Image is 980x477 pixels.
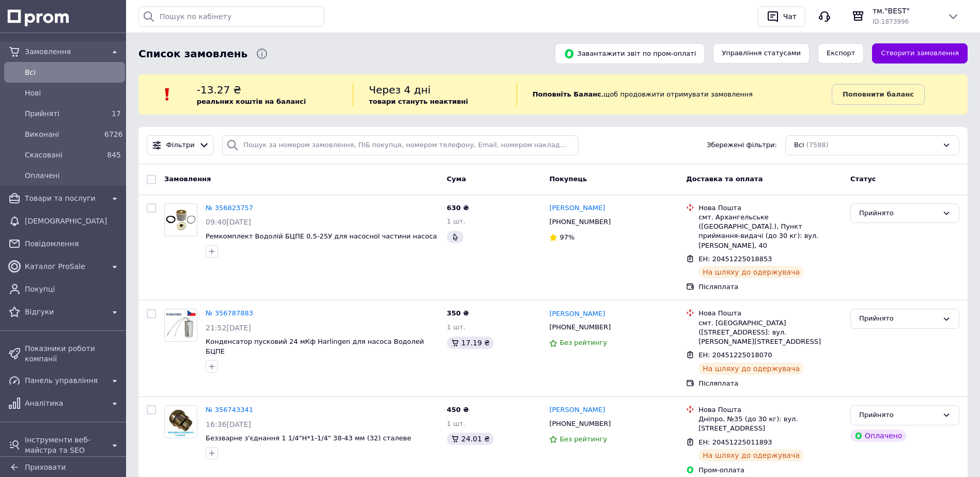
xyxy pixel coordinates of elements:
span: Відгуки [25,307,104,317]
span: Збережені фільтри: [707,140,777,150]
div: Пром-оплата [698,466,842,475]
span: [DEMOGRAPHIC_DATA] [25,216,121,226]
a: [PERSON_NAME] [549,203,605,213]
span: -13.27 ₴ [197,84,241,96]
b: Поповнити баланс [843,90,914,98]
a: Фото товару [164,309,197,342]
span: 350 ₴ [447,309,469,317]
div: [PHONE_NUMBER] [547,417,613,431]
button: Чат [758,6,805,27]
span: Фільтри [166,140,195,150]
a: Створити замовлення [872,43,968,63]
span: Приховати [25,463,66,471]
div: Прийнято [859,208,938,219]
img: Фото товару [165,406,197,438]
span: Нові [25,88,121,98]
span: Всi [25,67,121,77]
span: Без рейтингу [559,435,607,443]
span: Скасовані [25,150,100,160]
span: 97% [559,233,574,241]
span: Всі [794,140,804,150]
a: [PERSON_NAME] [549,405,605,415]
div: [PHONE_NUMBER] [547,215,613,229]
span: Без рейтингу [559,339,607,346]
div: 24.01 ₴ [447,433,494,445]
a: Фото товару [164,405,197,438]
span: Покупець [549,175,587,183]
span: Оплачені [25,170,121,181]
span: Статус [850,175,876,183]
button: Експорт [818,43,864,63]
span: Інструменти веб-майстра та SEO [25,435,104,455]
div: Чат [781,9,799,24]
div: Прийнято [859,410,938,421]
img: :exclamation: [160,87,175,102]
span: Cума [447,175,466,183]
button: Управління статусами [713,43,810,63]
div: смт. [GEOGRAPHIC_DATA] ([STREET_ADDRESS]: вул. [PERSON_NAME][STREET_ADDRESS] [698,319,842,347]
span: 09:40[DATE] [206,218,251,226]
div: 17.19 ₴ [447,337,494,349]
span: ID: 1873996 [873,18,909,25]
span: 1 шт. [447,323,465,331]
span: Через 4 дні [369,84,431,96]
div: На шляху до одержувача [698,449,804,462]
span: Покупці [25,284,121,294]
span: Каталог ProSale [25,261,104,272]
span: Панель управління [25,375,104,386]
span: ЕН: 20451225018853 [698,255,772,263]
a: Ремкомплект Водолій БЦПЕ 0,5-25У для насосної частини насоса [206,232,437,240]
div: Післяплата [698,379,842,388]
div: Нова Пошта [698,203,842,213]
div: [PHONE_NUMBER] [547,321,613,334]
img: Фото товару [165,310,197,341]
span: 450 ₴ [447,406,469,414]
input: Пошук за номером замовлення, ПІБ покупця, номером телефону, Email, номером накладної [222,135,579,155]
span: Показники роботи компанії [25,343,121,364]
span: Замовлення [164,175,211,183]
div: На шляху до одержувача [698,362,804,375]
span: ЕН: 20451225011893 [698,438,772,446]
a: Конденсатор пусковий 24 мКф Harlingen для насоса Водолей БЦПЕ [206,338,424,355]
a: [PERSON_NAME] [549,309,605,319]
span: 6726 [104,130,123,138]
span: Прийняті [25,108,100,119]
div: Дніпро, №35 (до 30 кг): вул. [STREET_ADDRESS] [698,415,842,433]
span: Аналітика [25,398,104,408]
div: Оплачено [850,430,906,442]
div: Нова Пошта [698,405,842,415]
span: ЕН: 20451225018070 [698,351,772,359]
a: № 356787883 [206,309,253,317]
span: Доставка та оплата [686,175,763,183]
span: 630 ₴ [447,204,469,212]
div: смт. Архангельське ([GEOGRAPHIC_DATA].), Пункт приймання-видачі (до 30 кг): вул. [PERSON_NAME], 40 [698,213,842,250]
div: Прийнято [859,313,938,324]
span: Повідомлення [25,239,121,249]
div: Нова Пошта [698,309,842,318]
input: Пошук по кабінету [138,6,324,27]
div: На шляху до одержувача [698,266,804,278]
span: 17 [112,109,121,118]
span: Замовлення [25,46,104,57]
span: 16:36[DATE] [206,420,251,428]
span: Виконані [25,129,100,139]
span: (7588) [806,141,829,149]
b: товари стануть неактивні [369,98,468,105]
span: 1 шт. [447,420,465,427]
a: Беззварне з'єднання 1 1/4"Н*1-1/4" 38-43 мм (32) сталеве [206,434,411,442]
span: 21:52[DATE] [206,324,251,332]
a: Поповнити баланс [832,84,925,105]
img: Фото товару [165,208,197,231]
span: 845 [107,151,121,159]
a: Фото товару [164,203,197,236]
div: Післяплата [698,282,842,292]
div: , щоб продовжити отримувати замовлення [517,83,832,106]
span: тм."BEST" [873,6,939,16]
b: Поповніть Баланс [533,90,601,98]
span: Товари та послуги [25,193,104,203]
b: реальних коштів на балансі [197,98,306,105]
a: № 356823757 [206,204,253,212]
